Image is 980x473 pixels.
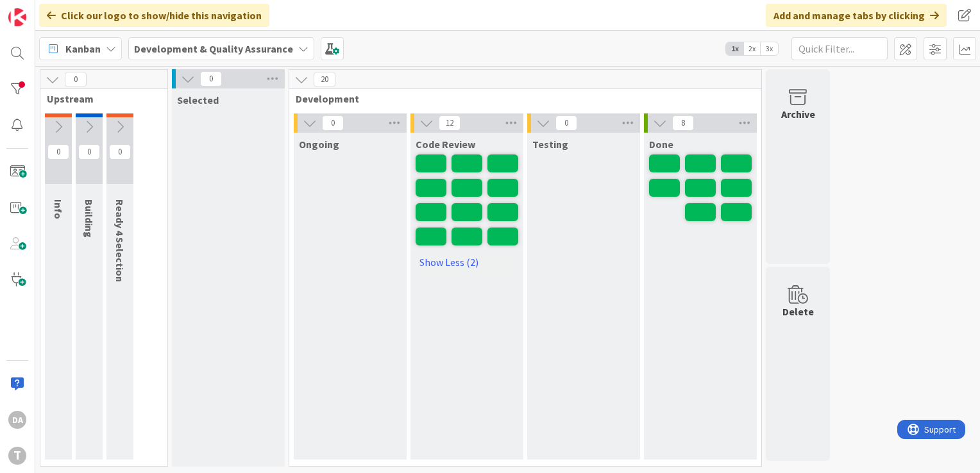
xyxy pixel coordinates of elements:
span: 12 [439,115,460,131]
div: Archive [781,106,815,122]
span: 2x [743,42,761,55]
span: Support [27,2,58,17]
span: Info [52,199,65,219]
span: Development [296,92,745,105]
div: Delete [782,304,814,319]
span: 0 [65,72,87,87]
div: T [8,447,26,465]
span: Upstream [47,92,151,105]
img: Visit kanbanzone.com [8,8,26,26]
span: 0 [200,71,222,87]
span: Ready 4 Selection [114,199,126,282]
span: 3x [761,42,778,55]
span: Kanban [65,41,101,56]
span: 0 [109,144,131,160]
span: Done [649,138,673,151]
input: Quick Filter... [791,37,888,60]
div: Add and manage tabs by clicking [766,4,947,27]
span: Selected [177,94,219,106]
span: 1x [726,42,743,55]
span: Code Review [416,138,475,151]
span: 0 [47,144,69,160]
div: Click our logo to show/hide this navigation [39,4,269,27]
span: 0 [555,115,577,131]
span: 0 [78,144,100,160]
span: Building [83,199,96,238]
div: DA [8,411,26,429]
a: Show Less (2) [416,252,518,272]
span: 20 [314,72,335,87]
b: Development & Quality Assurance [134,42,293,55]
span: 0 [322,115,344,131]
span: 8 [672,115,694,131]
span: Ongoing [299,138,339,151]
span: Testing [532,138,568,151]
